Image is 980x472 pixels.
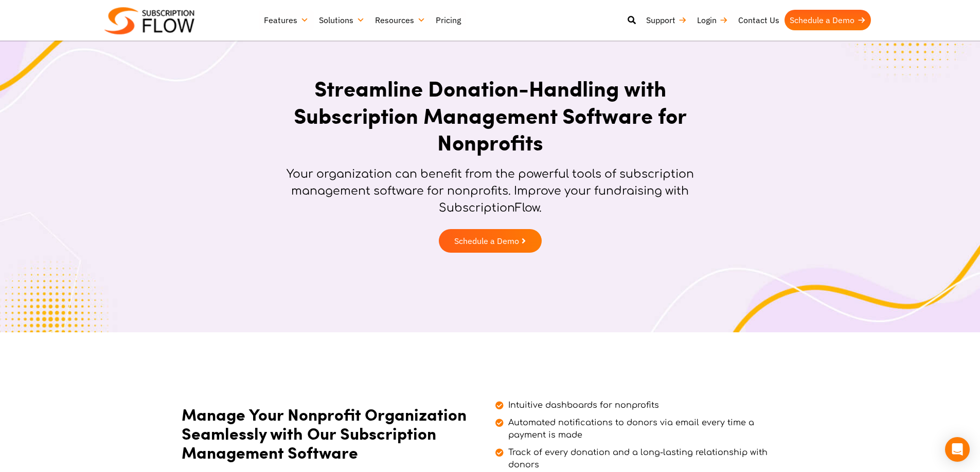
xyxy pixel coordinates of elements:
a: Schedule a Demo [439,229,542,253]
a: Pricing [431,10,466,30]
h2: Manage Your Nonprofit Organization Seamlessly with Our Subscription Management Software [182,405,470,461]
img: Subscriptionflow [104,7,194,34]
span: Track of every donation and a long-lasting relationship with donors [506,446,794,471]
a: Solutions [314,10,370,30]
div: Open Intercom Messenger [945,437,970,462]
span: Intuitive dashboards for nonprofits [506,399,659,411]
span: Automated notifications to donors via email every time a payment is made [506,417,794,441]
p: Your organization can benefit from the powerful tools of subscription management software for non... [277,166,704,217]
a: Schedule a Demo [785,10,871,30]
a: Support [641,10,692,30]
a: Features [259,10,314,30]
span: Schedule a Demo [454,237,519,245]
h1: Streamline Donation-Handling with Subscription Management Software for Nonprofits [277,74,704,156]
a: Login [692,10,733,30]
a: Resources [370,10,431,30]
a: Contact Us [733,10,785,30]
